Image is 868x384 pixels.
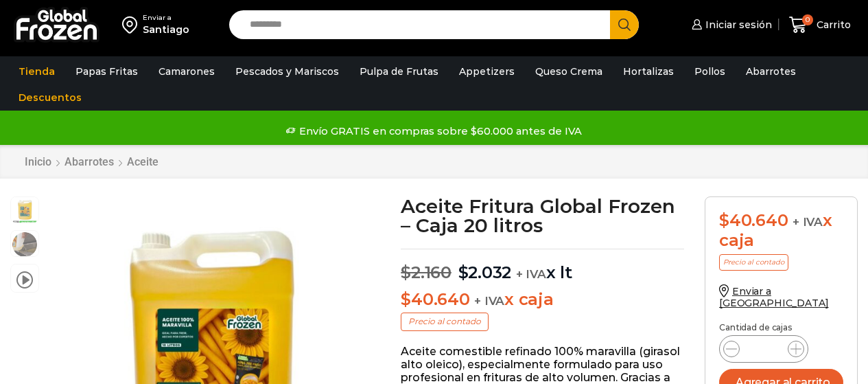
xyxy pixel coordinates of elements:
span: $ [719,210,729,230]
span: $ [401,289,411,309]
span: $ [401,262,411,282]
a: Pulpa de Frutas [353,58,445,84]
span: + IVA [516,267,546,281]
a: Hortalizas [616,58,681,84]
a: Abarrotes [739,58,803,84]
span: Carrito [813,18,851,32]
bdi: 2.160 [401,262,451,282]
a: Pollos [688,58,732,84]
a: Queso Crema [528,58,609,84]
a: Tienda [12,58,62,84]
a: Camarones [152,58,222,84]
span: Iniciar sesión [702,18,772,32]
bdi: 40.640 [719,210,788,230]
a: Aceite [126,155,159,168]
span: + IVA [793,215,823,229]
a: 0 Carrito [786,9,854,41]
span: aceite para freir [11,231,38,258]
p: x lt [401,249,684,283]
p: Precio al contado [719,254,788,271]
input: Product quantity [751,339,777,359]
a: Iniciar sesión [688,11,772,38]
span: 0 [802,14,813,25]
span: + IVA [474,294,504,308]
nav: Breadcrumb [24,155,159,168]
a: Enviar a [GEOGRAPHIC_DATA] [719,285,829,309]
h1: Aceite Fritura Global Frozen – Caja 20 litros [401,196,684,235]
a: Inicio [24,155,52,168]
p: x caja [401,290,684,310]
a: Abarrotes [64,155,115,168]
a: Papas Fritas [69,58,145,84]
span: aceite maravilla [11,197,38,225]
p: Precio al contado [401,313,489,330]
a: Appetizers [452,58,521,84]
bdi: 2.032 [458,262,512,282]
div: Enviar a [143,13,189,23]
p: Cantidad de cajas [719,323,843,332]
div: Santiago [143,23,189,36]
div: x caja [719,211,843,251]
bdi: 40.640 [401,289,469,309]
span: $ [458,262,469,282]
img: address-field-icon.svg [122,13,143,36]
a: Descuentos [12,84,89,111]
a: Pescados y Mariscos [228,58,346,84]
button: Search button [610,10,639,39]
